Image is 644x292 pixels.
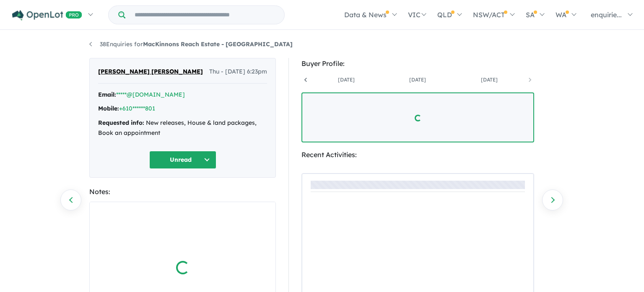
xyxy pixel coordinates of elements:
strong: MacKinnons Reach Estate - [GEOGRAPHIC_DATA] [143,40,293,48]
span: [PERSON_NAME] [PERSON_NAME] [98,67,203,77]
span: Thu - [DATE] 6:23pm [209,67,267,77]
strong: Requested info: [98,119,144,126]
a: 38Enquiries forMacKinnons Reach Estate - [GEOGRAPHIC_DATA] [89,40,293,48]
nav: breadcrumb [89,39,555,50]
img: Openlot PRO Logo White [12,10,82,21]
a: [DATE] [382,76,453,84]
a: 14 minutes ago [525,76,596,84]
button: Unread [149,151,216,169]
div: New releases, House & land packages, Book an appointment [98,118,267,138]
a: [DATE] [454,76,525,84]
strong: Mobile: [98,105,119,112]
div: Notes: [89,186,276,197]
span: enquirie... [591,11,622,19]
a: [DATE] [311,76,382,84]
div: Buyer Profile: [301,58,534,69]
input: Try estate name, suburb, builder or developer [127,6,283,24]
div: Recent Activities: [301,149,534,160]
strong: Email: [98,91,116,98]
